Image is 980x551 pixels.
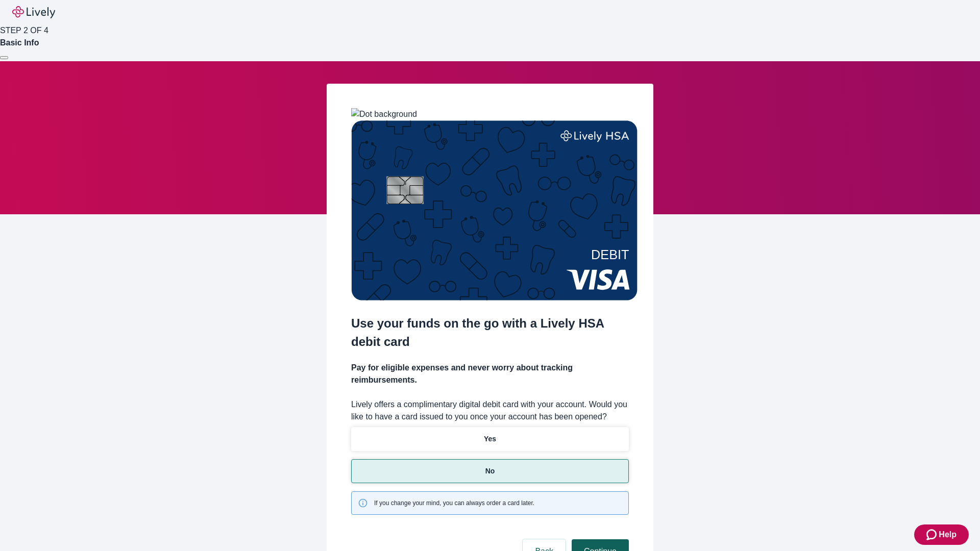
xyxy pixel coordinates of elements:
img: Dot background [351,108,417,120]
span: If you change your mind, you can always order a card later. [374,498,534,508]
img: Debit card [351,120,638,300]
button: Yes [351,427,629,451]
span: Help [939,529,957,541]
p: No [485,466,495,477]
h2: Use your funds on the go with a Lively HSA debit card [351,314,629,351]
p: Yes [484,434,496,444]
h4: Pay for eligible expenses and never worry about tracking reimbursements. [351,362,629,386]
img: Lively [12,6,55,18]
label: Lively offers a complimentary digital debit card with your account. Would you like to have a card... [351,398,629,423]
button: Zendesk support iconHelp [914,524,969,545]
button: No [351,459,629,483]
svg: Zendesk support icon [926,529,939,541]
